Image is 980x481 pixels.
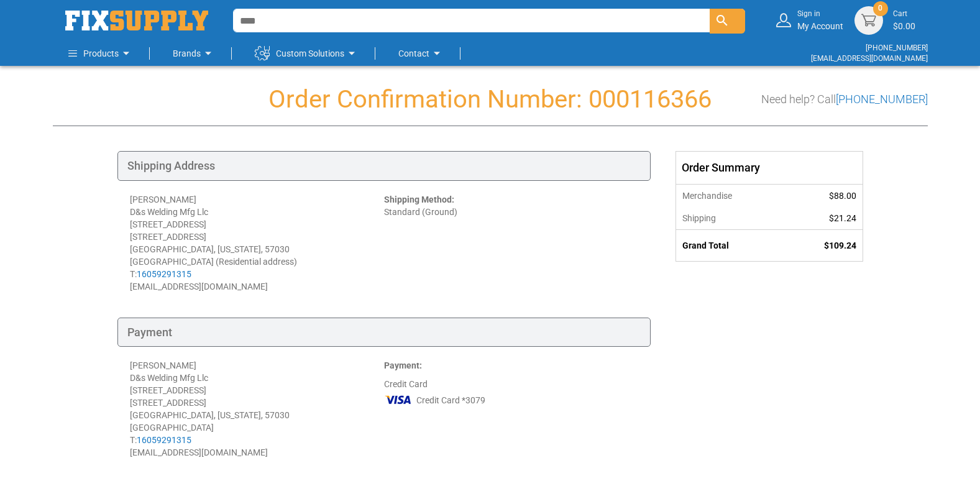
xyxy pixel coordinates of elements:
span: $21.24 [829,213,856,223]
a: 16059291315 [137,435,191,445]
a: Contact [398,41,444,66]
a: [EMAIL_ADDRESS][DOMAIN_NAME] [811,54,928,63]
a: Custom Solutions [255,41,359,66]
span: Credit Card *3079 [416,394,485,406]
th: Merchandise [676,184,784,207]
small: Sign in [797,9,843,19]
span: 0 [878,3,882,14]
a: 16059291315 [137,269,191,279]
a: Products [68,41,134,66]
div: Order Summary [676,152,863,184]
div: [PERSON_NAME] D&s Welding Mfg Llc [STREET_ADDRESS] [STREET_ADDRESS] [GEOGRAPHIC_DATA], [US_STATE]... [130,359,384,459]
div: [PERSON_NAME] D&s Welding Mfg Llc [STREET_ADDRESS] [STREET_ADDRESS] [GEOGRAPHIC_DATA], [US_STATE]... [130,193,384,293]
a: [PHONE_NUMBER] [866,44,928,52]
img: VI [384,390,413,409]
strong: Shipping Method: [384,195,454,204]
th: Shipping [676,207,784,230]
div: Payment [117,318,651,347]
a: [PHONE_NUMBER] [836,93,928,106]
a: Brands [173,41,216,66]
small: Cart [893,9,915,19]
span: $0.00 [893,21,915,31]
img: Fix Industrial Supply [65,11,208,30]
span: $88.00 [829,191,856,201]
a: store logo [65,11,208,30]
div: Credit Card [384,359,638,459]
div: Standard (Ground) [384,193,638,293]
span: $109.24 [824,240,856,250]
h1: Order Confirmation Number: 000116366 [53,86,928,113]
strong: Grand Total [682,240,729,250]
div: Shipping Address [117,151,651,181]
h3: Need help? Call [761,93,928,106]
strong: Payment: [384,360,422,370]
div: My Account [797,9,843,32]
